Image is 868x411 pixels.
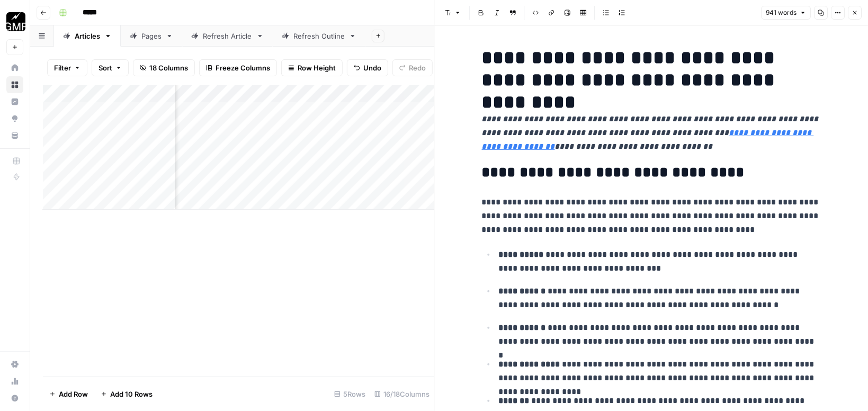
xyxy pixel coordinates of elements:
[92,59,129,76] button: Sort
[6,373,23,390] a: Usage
[141,31,162,41] div: Pages
[273,25,365,47] a: Refresh Outline
[347,59,388,76] button: Undo
[59,389,88,399] span: Add Row
[182,25,273,47] a: Refresh Article
[298,62,336,73] span: Row Height
[54,62,71,73] span: Filter
[6,110,23,127] a: Opportunities
[392,59,433,76] button: Redo
[6,59,23,76] a: Home
[133,59,195,76] button: 18 Columns
[363,62,381,73] span: Undo
[6,8,23,35] button: Workspace: Growth Marketing Pro
[766,8,797,17] span: 941 words
[54,25,121,47] a: Articles
[370,386,434,403] div: 16/18 Columns
[761,6,811,20] button: 941 words
[216,62,270,73] span: Freeze Columns
[281,59,343,76] button: Row Height
[121,25,182,47] a: Pages
[293,31,345,41] div: Refresh Outline
[47,59,87,76] button: Filter
[409,62,426,73] span: Redo
[199,59,277,76] button: Freeze Columns
[6,93,23,110] a: Insights
[6,356,23,373] a: Settings
[6,76,23,93] a: Browse
[75,31,100,41] div: Articles
[6,390,23,407] button: Help + Support
[99,62,112,73] span: Sort
[110,389,153,399] span: Add 10 Rows
[149,62,188,73] span: 18 Columns
[94,386,159,403] button: Add 10 Rows
[6,12,25,31] img: Growth Marketing Pro Logo
[6,127,23,144] a: Your Data
[203,31,252,41] div: Refresh Article
[330,386,370,403] div: 5 Rows
[43,386,94,403] button: Add Row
